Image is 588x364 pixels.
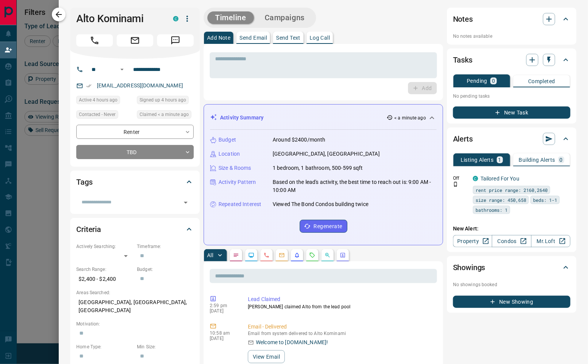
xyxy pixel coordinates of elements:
div: Showings [453,258,570,277]
p: 0 [492,78,495,84]
p: Activity Pattern [218,178,256,186]
span: beds: 1-1 [533,196,557,204]
div: Tasks [453,51,570,69]
svg: Lead Browsing Activity [248,252,254,258]
div: Criteria [76,220,194,238]
p: Timeframe: [137,243,194,250]
p: [PERSON_NAME] claimed Alto from the lead pool [248,303,434,310]
svg: Agent Actions [340,252,346,258]
p: Log Call [310,35,330,40]
div: Notes [453,10,570,28]
h2: Notes [453,13,473,25]
p: Budget [218,136,236,144]
p: < a minute ago [394,114,426,121]
span: Contacted - Never [79,111,116,118]
svg: Requests [309,252,315,258]
div: Mon Oct 13 2025 [76,96,133,106]
p: Send Text [276,35,300,40]
p: Email from system delivered to Alto Kominami [248,331,434,336]
svg: Push Notification Only [453,182,458,187]
h2: Tags [76,176,92,188]
p: Around $2400/month [273,136,325,144]
span: rent price range: 2160,2640 [476,186,548,194]
p: 2:59 pm [210,303,236,308]
button: Regenerate [300,220,347,233]
button: Timeline [207,11,254,24]
div: Alerts [453,130,570,148]
a: Tailored For You [480,176,519,182]
h2: Alerts [453,133,473,145]
p: No pending tasks [453,90,570,102]
button: Open [117,65,127,74]
p: Repeated Interest [218,200,261,208]
p: Min Size: [137,343,194,350]
svg: Calls [263,252,270,258]
p: Actively Searching: [76,243,133,250]
p: Welcome to [DOMAIN_NAME]! [256,338,328,346]
div: condos.ca [473,176,478,181]
p: Location [218,150,240,158]
p: No notes available [453,33,570,40]
span: Message [157,34,194,47]
p: All [207,253,213,258]
span: size range: 450,658 [476,196,526,204]
div: Mon Oct 13 2025 [137,110,194,121]
button: Open [180,197,191,208]
button: Campaigns [257,11,312,24]
div: TBD [76,145,194,159]
p: Based on the lead's activity, the best time to reach out is: 9:00 AM - 10:00 AM [273,178,437,194]
svg: Listing Alerts [294,252,300,258]
p: Completed [528,79,555,84]
p: Search Range: [76,266,133,273]
p: Send Email [239,35,267,40]
svg: Notes [233,252,239,258]
p: [DATE] [210,336,236,341]
p: Viewed The Bond Condos building twice [273,200,368,208]
p: Size & Rooms [218,164,251,172]
h2: Showings [453,261,485,274]
p: [GEOGRAPHIC_DATA], [GEOGRAPHIC_DATA] [273,150,380,158]
div: condos.ca [173,16,178,21]
div: Activity Summary< a minute ago [210,111,437,125]
p: Areas Searched: [76,289,194,296]
p: 1 bedroom, 1 bathroom, 500-599 sqft [273,164,363,172]
p: [DATE] [210,308,236,314]
span: Email [117,34,153,47]
button: New Showing [453,296,570,308]
span: Call [76,34,113,47]
a: Property [453,235,492,247]
p: New Alert: [453,225,570,233]
div: Mon Oct 13 2025 [137,96,194,106]
p: No showings booked [453,281,570,288]
svg: Emails [279,252,285,258]
button: View Email [248,350,285,363]
p: Building Alerts [519,157,555,163]
p: Budget: [137,266,194,273]
p: 1 [498,157,501,163]
button: New Task [453,106,570,119]
span: Claimed < a minute ago [140,111,189,118]
p: Off [453,175,468,182]
svg: Email Verified [86,83,92,89]
p: $2,400 - $2,400 [76,273,133,285]
div: Tags [76,173,194,191]
p: [GEOGRAPHIC_DATA], [GEOGRAPHIC_DATA], [GEOGRAPHIC_DATA] [76,296,194,317]
p: Home Type: [76,343,133,350]
span: Active 4 hours ago [79,96,117,104]
svg: Opportunities [325,252,331,258]
p: 10:58 am [210,330,236,336]
p: Motivation: [76,321,194,327]
h2: Criteria [76,223,101,235]
p: Activity Summary [220,114,263,122]
p: Add Note [207,35,230,40]
p: Pending [467,78,487,84]
h2: Tasks [453,54,472,66]
p: 0 [560,157,563,163]
a: Condos [492,235,531,247]
a: Mr.Loft [531,235,570,247]
div: Renter [76,125,194,139]
h1: Alto Kominami [76,13,162,25]
span: bathrooms: 1 [476,206,508,214]
p: Lead Claimed [248,295,434,303]
span: Signed up 4 hours ago [140,96,186,104]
